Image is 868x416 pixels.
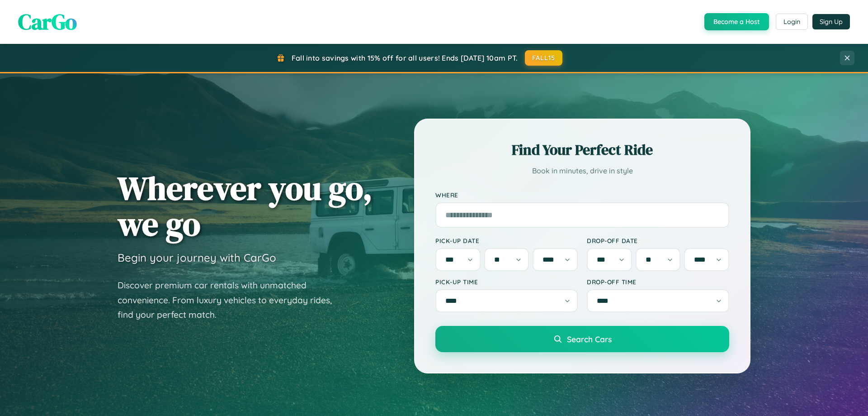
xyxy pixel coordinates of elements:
p: Book in minutes, drive in style [435,164,729,177]
h2: Find Your Perfect Ride [435,140,729,160]
label: Pick-up Time [435,278,578,286]
span: Fall into savings with 15% off for all users! Ends [DATE] 10am PT. [292,53,518,62]
button: Login [776,14,808,30]
label: Pick-up Date [435,237,578,244]
button: Sign Up [812,14,850,29]
span: Search Cars [567,334,612,344]
button: Search Cars [435,326,729,352]
h3: Begin your journey with CarGo [118,251,276,264]
label: Drop-off Time [587,278,729,286]
button: Become a Host [704,13,769,30]
label: Drop-off Date [587,237,729,244]
label: Where [435,191,729,199]
button: FALL15 [525,50,563,66]
span: CarGo [18,7,77,37]
p: Discover premium car rentals with unmatched convenience. From luxury vehicles to everyday rides, ... [118,278,344,322]
h1: Wherever you go, we go [118,170,373,242]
